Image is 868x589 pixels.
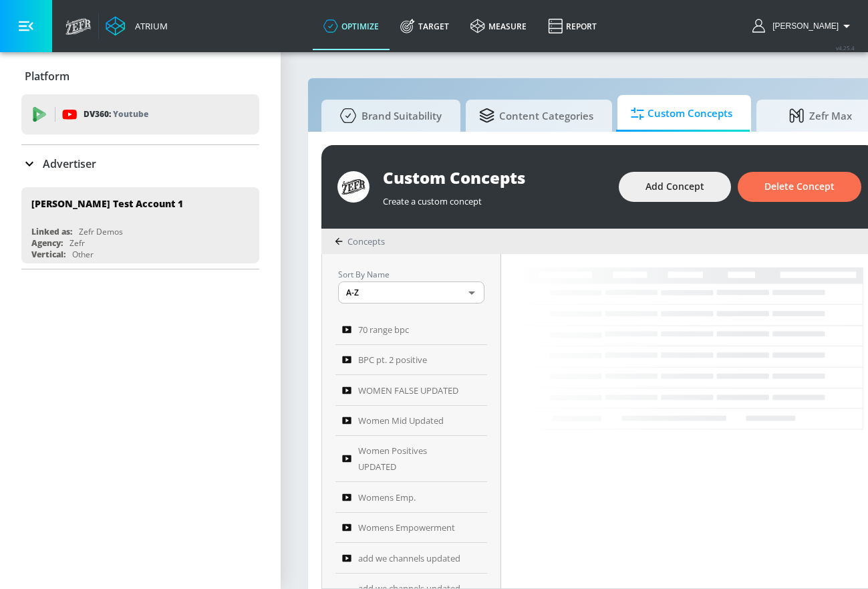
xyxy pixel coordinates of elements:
p: Platform [25,69,69,84]
p: Advertiser [43,156,96,171]
div: [PERSON_NAME] Test Account 1Linked as:Zefr DemosAgency:ZefrVertical:Other [21,187,259,263]
span: v 4.25.4 [836,44,855,51]
span: login as: aracely.alvarenga@zefr.com [767,21,839,31]
span: Womens Emp. [358,489,416,505]
div: Concepts [335,235,385,247]
div: DV360: Youtube [21,94,259,134]
span: WOMEN FALSE UPDATED [358,382,458,398]
div: Custom Concepts [383,166,605,189]
p: Sort By Name [338,267,484,281]
span: Add Concept [645,179,704,195]
span: Content Categories [479,100,593,132]
a: add we channels updated [335,543,487,574]
a: BPC pt. 2 positive [335,345,487,376]
a: Report [537,2,607,50]
a: 70 range bpc [335,314,487,345]
span: Custom Concepts [631,98,732,130]
div: Vertical: [31,249,65,260]
span: BPC pt. 2 positive [358,352,427,368]
span: Women Positives UPDATED [358,443,462,475]
p: Youtube [113,107,148,121]
span: Brand Suitability [335,100,442,132]
div: Platform [21,57,259,95]
span: Concepts [347,235,385,247]
p: DV360: [84,107,148,122]
a: Womens Empowerment [335,513,487,544]
div: Zefr Demos [79,226,123,237]
a: optimize [313,2,390,50]
a: WOMEN FALSE UPDATED [335,375,487,406]
div: Zefr [69,237,85,249]
span: 70 range bpc [358,322,409,338]
a: Womens Emp. [335,482,487,513]
button: Add Concept [619,172,731,202]
span: add we channels updated [358,550,460,566]
div: Linked as: [31,226,72,237]
div: [PERSON_NAME] Test Account 1 [31,197,183,210]
button: [PERSON_NAME] [752,18,855,34]
a: Women Positives UPDATED [335,436,487,482]
span: Womens Empowerment [358,519,455,536]
span: Women Mid Updated [358,413,444,429]
div: Agency: [31,237,63,249]
a: Women Mid Updated [335,406,487,437]
div: Advertiser [21,145,259,183]
div: Create a custom concept [383,189,605,207]
div: Atrium [130,20,168,32]
a: Target [390,2,460,50]
div: Other [72,249,94,260]
a: measure [460,2,537,50]
div: A-Z [338,281,484,304]
a: Atrium [106,16,168,36]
